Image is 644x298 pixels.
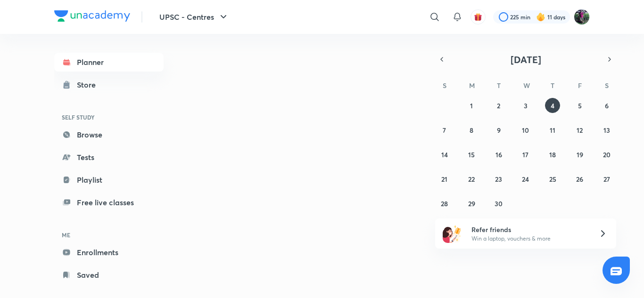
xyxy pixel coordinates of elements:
abbr: September 20, 2025 [603,150,611,159]
button: September 8, 2025 [464,122,479,137]
abbr: Wednesday [523,81,530,90]
abbr: September 23, 2025 [495,175,502,184]
abbr: September 5, 2025 [578,101,582,110]
button: September 15, 2025 [464,147,479,162]
a: Tests [54,148,164,167]
h6: SELF STUDY [54,109,164,125]
abbr: Thursday [551,81,554,90]
img: avatar [474,13,482,21]
button: September 6, 2025 [599,98,614,113]
abbr: September 9, 2025 [497,126,501,135]
button: September 12, 2025 [572,122,587,137]
button: September 22, 2025 [464,171,479,186]
button: September 24, 2025 [518,171,533,186]
button: September 5, 2025 [572,98,587,113]
abbr: September 15, 2025 [468,150,475,159]
img: Ravishekhar Kumar [574,9,590,25]
img: referral [443,224,462,243]
abbr: Friday [578,81,582,90]
button: September 26, 2025 [572,171,587,186]
h6: Refer friends [471,225,587,234]
button: September 10, 2025 [518,122,533,137]
abbr: September 3, 2025 [524,101,528,110]
a: Enrollments [54,243,164,262]
button: September 19, 2025 [572,147,587,162]
abbr: September 1, 2025 [470,101,473,110]
abbr: Sunday [443,81,446,90]
button: September 2, 2025 [491,98,506,113]
abbr: September 26, 2025 [576,175,583,184]
abbr: September 16, 2025 [495,150,502,159]
abbr: September 28, 2025 [441,199,448,208]
abbr: September 14, 2025 [441,150,448,159]
button: [DATE] [448,53,603,66]
button: September 11, 2025 [545,122,560,137]
abbr: Tuesday [497,81,501,90]
button: September 20, 2025 [599,147,614,162]
abbr: September 25, 2025 [549,175,556,184]
button: UPSC - Centres [154,8,235,26]
a: Planner [54,53,164,72]
button: September 4, 2025 [545,98,560,113]
abbr: September 12, 2025 [577,126,583,135]
div: Store [77,79,101,90]
abbr: September 4, 2025 [551,101,554,110]
abbr: September 13, 2025 [603,126,610,135]
a: Saved [54,266,164,284]
button: September 3, 2025 [518,98,533,113]
button: September 13, 2025 [599,122,614,137]
a: Playlist [54,170,164,189]
button: September 21, 2025 [437,171,452,186]
a: Company Logo [54,10,130,24]
abbr: September 17, 2025 [522,150,528,159]
button: September 7, 2025 [437,122,452,137]
button: September 9, 2025 [491,122,506,137]
button: September 25, 2025 [545,171,560,186]
abbr: September 2, 2025 [497,101,500,110]
abbr: Saturday [605,81,609,90]
abbr: September 22, 2025 [468,175,475,184]
abbr: September 11, 2025 [550,126,555,135]
a: Browse [54,125,164,144]
a: Store [54,75,164,94]
abbr: September 6, 2025 [605,101,609,110]
abbr: September 18, 2025 [549,150,556,159]
button: September 30, 2025 [491,196,506,211]
abbr: September 21, 2025 [441,175,447,184]
h6: ME [54,227,164,243]
abbr: September 27, 2025 [603,175,610,184]
button: September 17, 2025 [518,147,533,162]
abbr: September 19, 2025 [577,150,583,159]
abbr: September 8, 2025 [470,126,473,135]
img: Company Logo [54,10,130,22]
button: avatar [471,9,486,24]
p: Win a laptop, vouchers & more [471,234,587,243]
button: September 23, 2025 [491,171,506,186]
button: September 28, 2025 [437,196,452,211]
button: September 27, 2025 [599,171,614,186]
abbr: Monday [469,81,475,90]
button: September 16, 2025 [491,147,506,162]
abbr: September 10, 2025 [522,126,529,135]
abbr: September 29, 2025 [468,199,475,208]
button: September 14, 2025 [437,147,452,162]
abbr: September 30, 2025 [495,199,503,208]
abbr: September 24, 2025 [522,175,529,184]
abbr: September 7, 2025 [443,126,446,135]
button: September 18, 2025 [545,147,560,162]
span: [DATE] [511,53,541,66]
a: Free live classes [54,193,164,212]
img: streak [536,12,545,22]
button: September 29, 2025 [464,196,479,211]
button: September 1, 2025 [464,98,479,113]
